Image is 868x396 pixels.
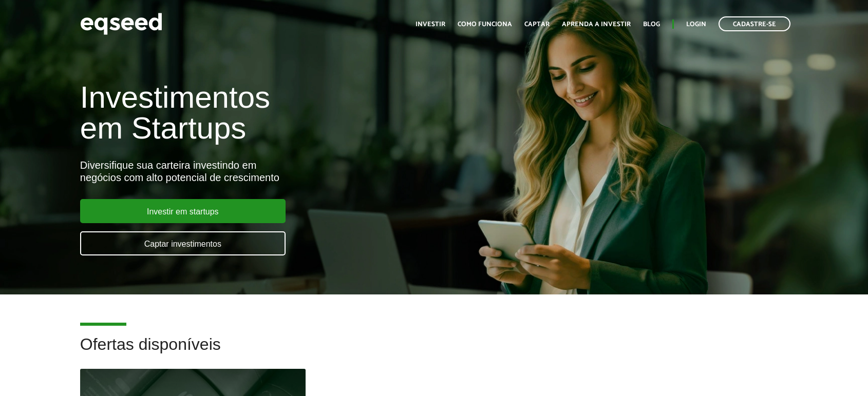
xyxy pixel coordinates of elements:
div: Diversifique sua carteira investindo em negócios com alto potencial de crescimento [80,159,499,184]
img: EqSeed [80,10,162,37]
a: Captar investimentos [80,231,286,255]
a: Cadastre-se [719,16,790,31]
h1: Investimentos em Startups [80,82,499,144]
a: Como funciona [458,21,512,28]
a: Login [686,21,706,28]
a: Captar [524,21,550,28]
a: Blog [643,21,660,28]
a: Investir em startups [80,199,286,223]
a: Aprenda a investir [562,21,631,28]
h2: Ofertas disponíveis [80,335,788,369]
a: Investir [416,21,445,28]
